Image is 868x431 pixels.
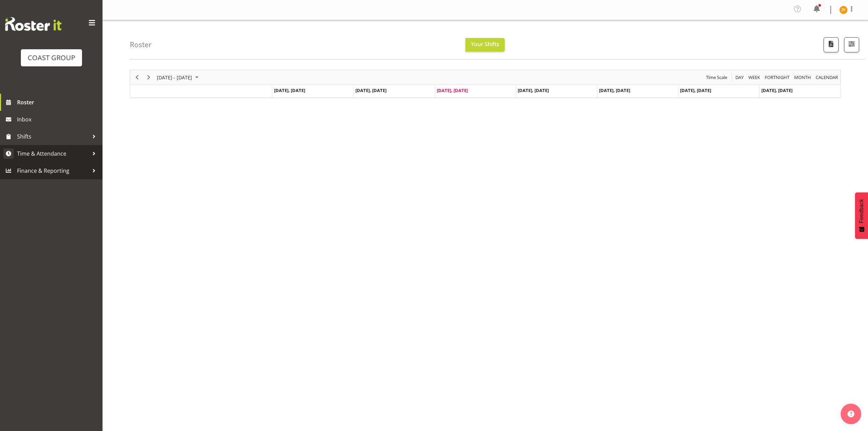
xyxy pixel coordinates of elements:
[858,199,865,223] span: Feedback
[355,87,386,93] span: [DATE], [DATE]
[274,87,305,93] span: [DATE], [DATE]
[815,73,839,82] span: calendar
[734,73,745,82] button: Timeline Day
[17,131,89,142] span: Shifts
[437,87,468,93] span: [DATE], [DATE]
[705,73,728,82] span: Time Scale
[133,73,142,82] button: Previous
[17,166,89,176] span: Finance & Reporting
[518,87,549,93] span: [DATE], [DATE]
[130,70,841,98] div: Timeline Week of September 3, 2025
[156,73,202,82] button: September 01 - 07, 2025
[705,73,729,82] button: Time Scale
[847,410,854,417] img: help-xxl-2.png
[747,73,761,82] button: Timeline Week
[794,73,812,82] span: Month
[839,6,847,14] img: jorgelina-villar11067.jpg
[17,114,99,125] span: Inbox
[793,73,812,82] button: Timeline Month
[130,41,152,49] h4: Roster
[143,70,154,84] div: Next
[680,87,711,93] span: [DATE], [DATE]
[824,37,839,52] button: Download a PDF of the roster according to the set date range.
[5,17,62,31] img: Rosterit website logo
[844,37,859,52] button: Filter Shifts
[471,40,499,48] span: Your Shifts
[17,148,89,159] span: Time & Attendance
[761,87,792,93] span: [DATE], [DATE]
[735,73,744,82] span: Day
[17,97,99,107] span: Roster
[599,87,630,93] span: [DATE], [DATE]
[465,38,505,52] button: Your Shifts
[855,192,868,239] button: Feedback - Show survey
[156,73,193,82] span: [DATE] - [DATE]
[28,53,75,63] div: COAST GROUP
[815,73,839,82] button: Month
[748,73,761,82] span: Week
[764,73,791,82] button: Fortnight
[131,70,143,84] div: Previous
[144,73,153,82] button: Next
